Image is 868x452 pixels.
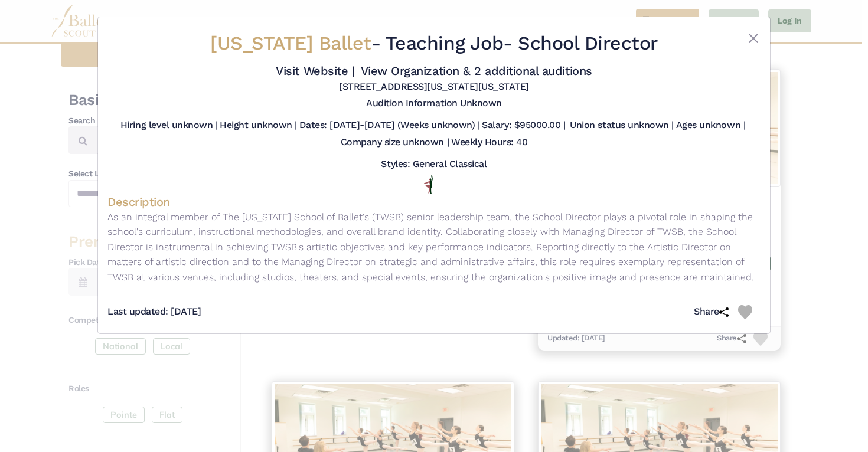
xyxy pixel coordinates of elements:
[482,119,565,132] h5: Salary: $95000.00 |
[361,64,592,78] a: View Organization & 2 additional auditions
[424,175,433,194] img: All
[746,31,761,45] button: Close
[386,32,503,54] span: Teaching Job
[107,209,761,285] p: As an integral member of The [US_STATE] School of Ballet's (TWSB) senior leadership team, the Sch...
[120,119,217,132] h5: Hiring level unknown |
[107,306,201,318] h5: Last updated: [DATE]
[210,32,371,54] span: [US_STATE] Ballet
[107,194,761,209] h4: Description
[738,305,752,319] img: Heart
[570,119,673,132] h5: Union status unknown |
[299,119,480,132] h5: Dates: [DATE]-[DATE] (Weeks unknown) |
[339,81,529,93] h5: [STREET_ADDRESS][US_STATE][US_STATE]
[451,136,527,149] h5: Weekly Hours: 40
[366,97,502,110] h5: Audition Information Unknown
[381,158,487,171] h5: Styles: General Classical
[276,64,354,78] a: Visit Website |
[676,119,745,132] h5: Ages unknown |
[162,31,706,56] h2: - - School Director
[220,119,296,132] h5: Height unknown |
[341,136,449,149] h5: Company size unknown |
[694,306,738,318] h5: Share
